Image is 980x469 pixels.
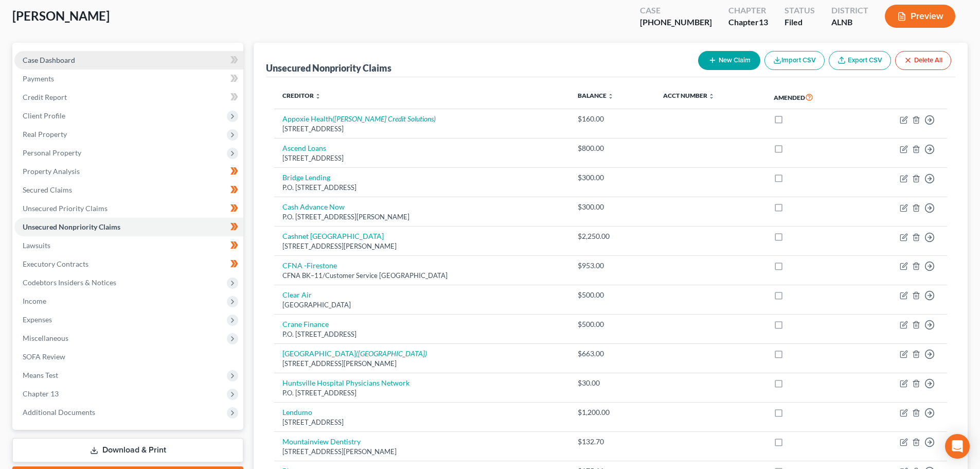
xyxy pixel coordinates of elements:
[23,222,120,231] span: Unsecured Nonpriority Claims
[14,348,243,366] a: SOFA Review
[23,334,68,342] span: Miscellaneous
[14,218,243,236] a: Unsecured Nonpriority Claims
[728,5,768,16] div: Chapter
[23,148,81,157] span: Personal Property
[356,349,427,358] i: ([GEOGRAPHIC_DATA])
[282,124,561,134] div: [STREET_ADDRESS]
[578,92,614,99] a: Balance unfold_more
[764,51,825,70] button: Import CSV
[332,114,436,123] i: ([PERSON_NAME] Credit Solutions)
[785,16,815,28] div: Filed
[23,204,108,213] span: Unsecured Priority Claims
[282,408,312,416] a: Lendumo
[578,260,647,271] div: $953.00
[885,5,955,28] button: Preview
[282,173,330,182] a: Bridge Lending
[663,92,715,99] a: Acct Number unfold_more
[765,85,857,109] th: Amended
[23,389,59,398] span: Chapter 13
[728,16,768,28] div: Chapter
[578,319,647,329] div: $500.00
[282,300,561,310] div: [GEOGRAPHIC_DATA]
[282,418,561,427] div: [STREET_ADDRESS]
[14,70,243,88] a: Payments
[829,51,891,70] a: Export CSV
[282,271,561,281] div: CFNA BK–11/Customer Service [GEOGRAPHIC_DATA]
[23,111,65,120] span: Client Profile
[282,388,561,398] div: P.O. [STREET_ADDRESS]
[14,255,243,273] a: Executory Contracts
[315,93,321,99] i: unfold_more
[282,183,561,193] div: P.O. [STREET_ADDRESS]
[23,278,116,287] span: Codebtors Insiders & Notices
[23,56,75,64] span: Case Dashboard
[282,144,326,152] a: Ascend Loans
[12,8,110,23] span: [PERSON_NAME]
[23,297,46,305] span: Income
[282,241,561,251] div: [STREET_ADDRESS][PERSON_NAME]
[578,407,647,418] div: $1,200.00
[23,74,54,83] span: Payments
[578,231,647,241] div: $2,250.00
[14,51,243,70] a: Case Dashboard
[578,172,647,183] div: $300.00
[282,290,312,299] a: Clear Air
[698,51,760,70] button: New Claim
[282,92,321,99] a: Creditor unfold_more
[831,5,868,16] div: District
[14,88,243,107] a: Credit Report
[708,93,715,99] i: unfold_more
[640,16,712,28] div: [PHONE_NUMBER]
[282,202,345,211] a: Cash Advance Now
[578,202,647,212] div: $300.00
[578,114,647,124] div: $160.00
[578,437,647,447] div: $132.70
[282,114,436,123] a: Appoxie Health([PERSON_NAME] Credit Solutions)
[14,181,243,199] a: Secured Claims
[14,199,243,218] a: Unsecured Priority Claims
[14,162,243,181] a: Property Analysis
[23,167,80,176] span: Property Analysis
[282,212,561,222] div: P.O. [STREET_ADDRESS][PERSON_NAME]
[23,241,50,250] span: Lawsuits
[945,434,970,459] div: Open Intercom Messenger
[23,130,67,138] span: Real Property
[14,236,243,255] a: Lawsuits
[282,329,561,339] div: P.O. [STREET_ADDRESS]
[23,93,67,101] span: Credit Report
[282,359,561,369] div: [STREET_ADDRESS][PERSON_NAME]
[282,153,561,163] div: [STREET_ADDRESS]
[831,16,868,28] div: ALNB
[578,349,647,359] div: $663.00
[640,5,712,16] div: Case
[282,232,384,240] a: Cashnet [GEOGRAPHIC_DATA]
[12,438,243,462] a: Download & Print
[282,437,361,446] a: Mountainview Dentistry
[282,349,427,358] a: [GEOGRAPHIC_DATA]([GEOGRAPHIC_DATA])
[785,5,815,16] div: Status
[282,261,337,270] a: CFNA -Firestone
[608,93,614,99] i: unfold_more
[282,447,561,457] div: [STREET_ADDRESS][PERSON_NAME]
[23,408,95,416] span: Additional Documents
[759,17,768,27] span: 13
[23,315,52,324] span: Expenses
[282,320,329,328] a: Crane Finance
[23,371,58,379] span: Means Test
[578,378,647,388] div: $30.00
[23,259,88,268] span: Executory Contracts
[266,62,391,74] div: Unsecured Nonpriority Claims
[895,51,951,70] button: Delete All
[23,352,65,361] span: SOFA Review
[578,143,647,153] div: $800.00
[282,378,409,387] a: Huntsville Hospital Physicians Network
[23,185,72,194] span: Secured Claims
[578,290,647,300] div: $500.00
